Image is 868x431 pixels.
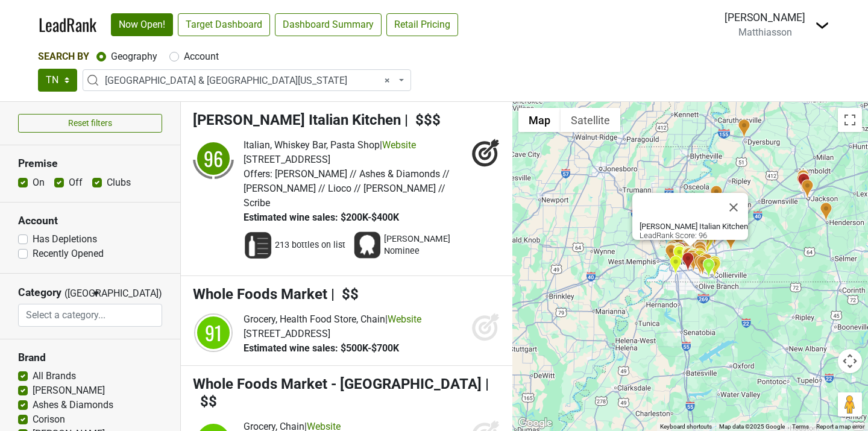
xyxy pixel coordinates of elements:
[244,154,330,165] span: [STREET_ADDRESS]
[107,175,131,190] label: Clubs
[515,415,555,431] a: Open this area in Google Maps (opens a new window)
[275,13,382,36] a: Dashboard Summary
[685,250,698,269] div: Yorkshire Liquors
[696,256,709,275] div: Windyke Country Club
[244,313,385,325] span: Grocery, Health Food Store, Chain
[708,256,721,275] div: Raven and Lily restaurant
[693,250,706,269] div: Taziki's Mediterranean Cafe- Germantown
[388,313,421,325] a: Website
[719,193,748,222] button: Close
[178,13,270,36] a: Target Dashboard
[83,69,411,91] span: Memphis & West Tennessee
[33,398,113,412] label: Ashes & Diamonds
[111,49,157,64] label: Geography
[682,247,694,266] div: ACRE
[673,244,685,263] div: Restaurant Iris
[640,222,748,240] div: LeadRank Score: 96
[18,286,61,299] h3: Category
[665,240,678,260] div: River Inn of Harbor Town
[195,315,231,351] div: 91
[738,27,792,38] span: Matthiasson
[18,215,162,227] h3: Account
[683,247,696,267] div: Memphis Sports Pub
[33,412,65,427] label: Corison
[193,376,482,392] span: Whole Foods Market - [GEOGRAPHIC_DATA]
[19,304,162,327] input: Select a category...
[687,248,700,268] div: Seasons 52
[666,241,679,260] div: Pyramid Wine and Spirits
[184,49,219,64] label: Account
[382,139,416,151] a: Website
[719,423,785,430] span: Map data ©2025 Google
[244,231,272,260] img: Wine List
[816,423,864,430] a: Report a map error
[792,423,809,430] a: Terms (opens in new tab)
[698,253,711,272] div: Corks Wine and Spirits
[682,252,694,272] div: Liquor Mart
[244,342,399,354] span: Estimated wine sales: $500K-$700K
[33,247,104,261] label: Recently Opened
[710,185,723,205] div: Discount Liquors and Wines
[518,108,561,132] button: Show street map
[665,244,678,264] div: Loflin Yard
[687,248,699,268] div: The Capital Grille
[838,108,862,132] button: Toggle fullscreen view
[33,232,97,247] label: Has Depletions
[385,74,390,88] span: Remove all items
[689,248,702,268] div: Doc's Wine Spirits and More
[244,168,272,180] span: Offers:
[694,255,706,275] div: Wine Cellar
[801,179,814,199] div: Barrel Wine & Spirits Company
[244,138,465,153] div: |
[838,349,862,373] button: Map camera controls
[92,288,101,299] span: ▼
[386,13,458,36] a: Retail Pricing
[193,286,327,303] span: Whole Foods Market
[195,140,231,177] div: 96
[820,202,832,222] div: Oden's Liquor
[725,10,805,25] div: [PERSON_NAME]
[640,222,748,231] b: [PERSON_NAME] Italian Kitchen
[725,231,737,251] div: Hilltop Wine & Spirits
[38,51,89,62] span: Search By
[39,12,96,37] a: LeadRank
[18,114,162,133] button: Reset filters
[673,245,685,265] div: The Beauty Shop Restaurant
[561,108,620,132] button: Show satellite imagery
[193,376,489,410] span: | $$
[404,112,441,128] span: | $$$
[111,13,173,36] a: Now Open!
[244,212,399,223] span: Estimated wine sales: $200K-$400K
[18,157,162,170] h3: Premise
[660,423,712,431] button: Keyboard shortcuts
[838,392,862,417] button: Drag Pegman onto the map to open Street View
[694,244,706,264] div: The Butcher Shop Steakhouse
[33,383,105,398] label: [PERSON_NAME]
[193,138,234,179] img: quadrant_split.svg
[815,18,829,33] img: Dropdown Menu
[797,169,810,189] div: Outback Steakhouse
[331,286,359,303] span: | $$
[694,241,706,261] div: Natalie's Liquor Warehouse
[515,415,555,431] img: Google
[797,173,810,193] div: Forked Vine Wine & Spirits
[353,231,382,260] img: Award
[700,253,713,273] div: Ridgeway Country Club
[244,312,421,327] div: |
[275,239,345,251] span: 213 bottles on list
[193,112,401,128] span: [PERSON_NAME] Italian Kitchen
[669,255,682,275] div: The Guest House At Graceland
[738,119,750,139] div: City Liquors
[702,258,715,278] div: Firebirds Wood Fired Grill
[33,175,45,190] label: On
[64,286,89,304] span: ([GEOGRAPHIC_DATA])
[244,168,450,209] span: [PERSON_NAME] // Ashes & Diamonds // [PERSON_NAME] // Lioco // [PERSON_NAME] // Scribe
[105,74,396,88] span: Memphis & West Tennessee
[244,328,330,339] span: [STREET_ADDRESS]
[18,351,162,364] h3: Brand
[69,175,83,190] label: Off
[33,369,76,383] label: All Brands
[796,172,809,192] div: Asahi Japanese Steakhouse
[384,233,462,257] span: [PERSON_NAME] Nominee
[244,139,380,151] span: Italian, Whiskey Bar, Pasta Shop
